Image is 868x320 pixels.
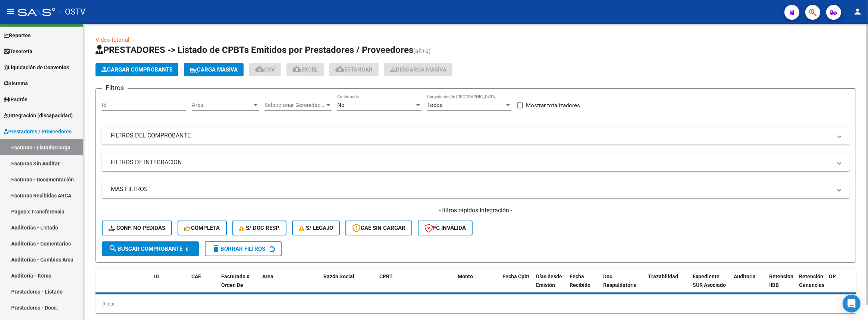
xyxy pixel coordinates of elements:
[249,63,281,76] button: CSV
[4,95,28,104] span: Padrón
[533,269,567,301] datatable-header-cell: Días desde Emisión
[102,83,128,93] h3: Filtros
[184,63,244,76] button: Carga Masiva
[418,221,473,235] button: FC Inválida
[102,241,199,256] button: Buscar Comprobante
[603,273,637,288] span: Doc Respaldatoria
[769,273,793,288] span: Retencion IIBB
[102,221,172,235] button: Conf. no pedidas
[102,127,850,145] mat-expansion-panel-header: FILTROS DEL COMPROBANTE
[102,153,850,171] mat-expansion-panel-header: FILTROS DE INTEGRACION
[101,66,172,73] span: Cargar Comprobante
[184,225,220,231] span: Completa
[320,269,376,301] datatable-header-cell: Razón Social
[221,273,249,288] span: Facturado x Orden De
[259,269,310,301] datatable-header-cell: Area
[190,66,238,73] span: Carga Masiva
[390,66,446,73] span: Descarga Masiva
[799,273,824,288] span: Retención Ganancias
[826,269,856,301] datatable-header-cell: OP
[4,111,73,120] span: Integración (discapacidad)
[102,206,850,215] h4: - filtros rápidos Integración -
[843,295,861,313] div: Open Intercom Messenger
[151,269,188,301] datatable-header-cell: ID
[645,269,690,301] datatable-header-cell: Trazabilidad
[323,273,354,279] span: Razón Social
[853,7,862,16] mat-icon: person
[600,269,645,301] datatable-header-cell: Doc Respaldatoria
[4,47,32,56] span: Tesorería
[6,7,15,16] mat-icon: menu
[255,65,264,74] mat-icon: cloud_download
[95,37,129,43] a: Video tutorial
[413,47,431,54] span: (alt+q)
[536,273,562,288] span: Días desde Emisión
[4,31,31,39] span: Reportes
[337,102,345,108] span: No
[205,241,282,256] button: Borrar Filtros
[95,295,856,313] div: 0 total
[731,269,766,301] datatable-header-cell: Auditoria
[154,273,159,279] span: ID
[292,66,318,73] span: EXCEL
[526,101,580,110] span: Mostrar totalizadores
[178,221,227,235] button: Completa
[796,269,826,301] datatable-header-cell: Retención Ganancias
[218,269,259,301] datatable-header-cell: Facturado x Orden De
[111,185,832,193] mat-panel-title: MAS FILTROS
[345,221,412,235] button: CAE SIN CARGAR
[232,221,287,235] button: S/ Doc Resp.
[95,63,178,76] button: Cargar Comprobante
[570,273,590,288] span: Fecha Recibido
[109,245,182,252] span: Buscar Comprobante
[384,63,452,76] app-download-masive: Descarga masiva de comprobantes (adjuntos)
[499,269,533,301] datatable-header-cell: Fecha Cpbt
[734,273,756,279] span: Auditoria
[4,127,72,136] span: Prestadores / Proveedores
[286,63,324,76] button: EXCEL
[384,63,452,76] button: Descarga Masiva
[111,132,832,140] mat-panel-title: FILTROS DEL COMPROBANTE
[376,269,455,301] datatable-header-cell: CPBT
[766,269,796,301] datatable-header-cell: Retencion IIBB
[335,66,373,73] span: Estandar
[109,225,165,231] span: Conf. no pedidas
[829,273,836,279] span: OP
[109,244,117,253] mat-icon: search
[379,273,393,279] span: CPBT
[648,273,678,279] span: Trazabilidad
[4,79,28,88] span: Sistema
[191,273,201,279] span: CAE
[188,269,218,301] datatable-header-cell: CAE
[102,180,850,198] mat-expansion-panel-header: MAS FILTROS
[292,221,340,235] button: S/ legajo
[239,225,280,231] span: S/ Doc Resp.
[502,273,529,279] span: Fecha Cpbt
[299,225,333,231] span: S/ legajo
[352,225,405,231] span: CAE SIN CARGAR
[211,244,220,253] mat-icon: delete
[192,102,252,108] span: Area
[292,65,301,74] mat-icon: cloud_download
[329,63,379,76] button: Estandar
[427,102,443,108] span: Todos
[690,269,731,301] datatable-header-cell: Expediente SUR Asociado
[211,245,265,252] span: Borrar Filtros
[567,269,600,301] datatable-header-cell: Fecha Recibido
[95,45,413,55] span: PRESTADORES -> Listado de CPBTs Emitidos por Prestadores / Proveedores
[693,273,726,288] span: Expediente SUR Asociado
[458,273,473,279] span: Monto
[455,269,499,301] datatable-header-cell: Monto
[424,225,466,231] span: FC Inválida
[262,273,273,279] span: Area
[255,66,275,73] span: CSV
[335,65,344,74] mat-icon: cloud_download
[111,158,832,167] mat-panel-title: FILTROS DE INTEGRACION
[4,63,69,72] span: Liquidación de Convenios
[59,4,85,20] span: - OSTV
[264,102,325,108] span: Seleccionar Gerenciador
